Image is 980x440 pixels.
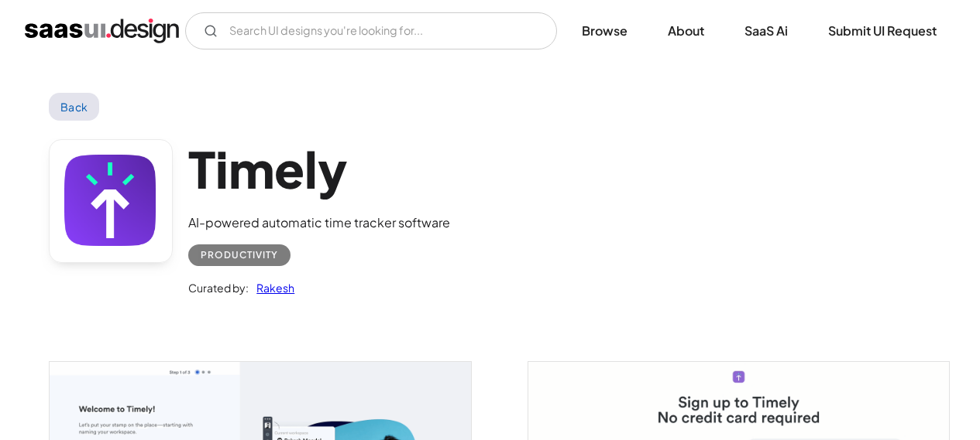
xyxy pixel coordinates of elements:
[188,139,450,199] h1: Timely
[188,213,450,232] div: AI-powered automatic time tracker software
[201,246,278,264] div: Productivity
[25,19,179,43] a: home
[726,14,806,48] a: SaaS Ai
[249,278,294,297] a: Rakesh
[810,14,955,48] a: Submit UI Request
[185,12,557,49] input: Search UI designs you're looking for...
[185,12,557,49] form: Email Form
[49,93,99,121] a: Back
[649,14,723,48] a: About
[188,278,249,297] div: Curated by:
[563,14,646,48] a: Browse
